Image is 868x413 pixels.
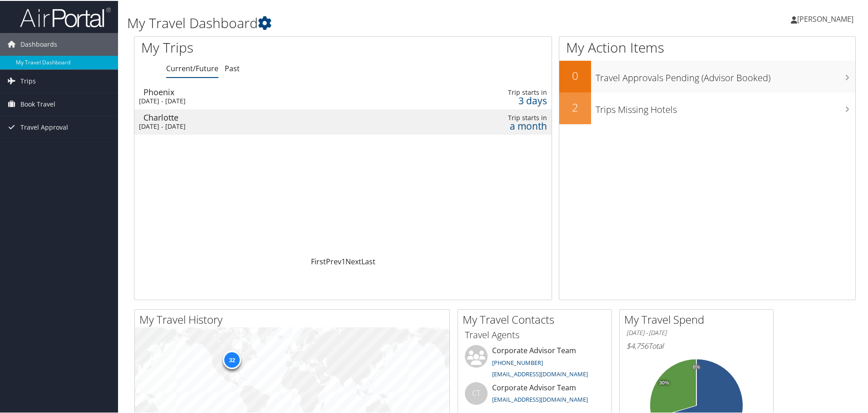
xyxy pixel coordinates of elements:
[143,87,401,95] div: Phoenix
[20,32,57,55] span: Dashboards
[141,37,371,56] h1: My Trips
[361,256,375,266] a: Last
[659,379,669,385] tspan: 30%
[797,13,853,23] span: [PERSON_NAME]
[20,115,68,138] span: Travel Approval
[559,67,591,83] h2: 0
[624,311,773,326] h2: My Travel Spend
[460,381,609,411] li: Corporate Advisor Team
[20,6,111,27] img: airportal-logo.png
[492,394,588,403] a: [EMAIL_ADDRESS][DOMAIN_NAME]
[492,358,543,366] a: [PHONE_NUMBER]
[596,66,855,83] h3: Travel Approvals Pending (Advisor Booked)
[345,256,361,266] a: Next
[139,96,396,104] div: [DATE] - [DATE]
[693,364,700,369] tspan: 0%
[463,311,612,326] h2: My Travel Contacts
[20,69,36,92] span: Trips
[225,63,240,73] a: Past
[453,113,547,121] div: Trip starts in
[596,98,855,115] h3: Trips Missing Hotels
[127,13,617,32] h1: My Travel Dashboard
[326,256,341,266] a: Prev
[626,328,766,336] h6: [DATE] - [DATE]
[559,37,855,56] h1: My Action Items
[139,311,449,326] h2: My Travel History
[559,92,855,123] a: 2Trips Missing Hotels
[626,340,648,350] span: $4,756
[559,99,591,114] h2: 2
[453,87,547,96] div: Trip starts in
[223,350,241,368] div: 32
[311,256,326,266] a: First
[492,369,588,377] a: [EMAIL_ADDRESS][DOMAIN_NAME]
[166,63,218,73] a: Current/Future
[626,340,766,350] h6: Total
[20,92,55,115] span: Book Travel
[143,112,401,121] div: Charlotte
[791,5,863,32] a: [PERSON_NAME]
[453,121,547,129] div: a month
[465,328,605,340] h3: Travel Agents
[465,381,488,404] div: CT
[341,256,345,266] a: 1
[559,60,855,92] a: 0Travel Approvals Pending (Advisor Booked)
[139,121,396,130] div: [DATE] - [DATE]
[460,344,609,381] li: Corporate Advisor Team
[453,96,547,104] div: 3 days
